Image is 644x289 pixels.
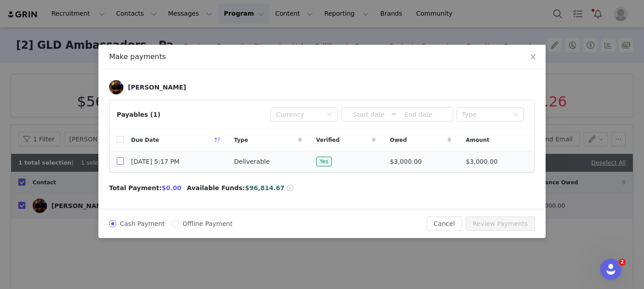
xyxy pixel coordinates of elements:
span: $3,000.00 [466,157,497,166]
span: Offline Payment [179,220,236,227]
button: Cancel [427,217,462,231]
span: [DATE] 5:17 PM [131,157,179,166]
span: Yes [316,157,332,166]
span: Due Date [131,136,159,144]
div: Currency [276,110,322,119]
span: $0.00 [162,184,182,191]
span: Available Funds: [187,183,245,193]
div: Payables (1) [117,110,161,119]
button: Review Payments [466,217,535,231]
input: Start date [347,110,391,119]
i: icon: close [530,53,537,60]
div: Make payments [109,52,535,62]
span: Deliverable [234,157,270,166]
span: $3,000.00 [390,157,422,166]
div: Type [462,110,508,119]
img: b72d50de-abca-42f9-a08c-94a09c651658.jpg [109,80,123,94]
span: Cash Payment [116,220,168,227]
iframe: Intercom live chat [600,259,622,280]
input: End date [396,110,441,119]
span: Verified [316,136,339,144]
button: Close [521,45,546,70]
span: $96,814.67 [245,184,285,191]
i: icon: down [513,112,518,118]
a: [PERSON_NAME] [109,80,186,94]
i: icon: down [327,112,332,118]
div: [PERSON_NAME] [128,84,186,91]
span: Type [234,136,248,144]
article: Payables [109,100,535,173]
span: 2 [619,259,626,266]
span: Amount [466,136,489,144]
span: Owed [390,136,407,144]
span: Total Payment: [109,183,162,193]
